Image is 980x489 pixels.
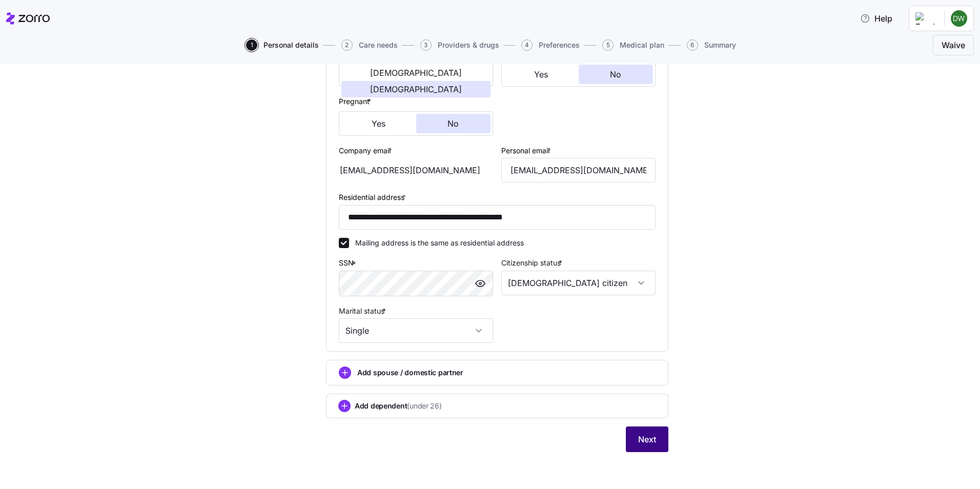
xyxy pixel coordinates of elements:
[539,42,580,49] span: Preferences
[501,271,656,295] input: Select citizenship status
[244,39,319,51] a: 1Personal details
[355,401,442,411] span: Add dependent
[602,39,664,51] button: 5Medical plan
[339,192,408,203] label: Residential address
[687,39,698,51] span: 6
[246,39,257,51] span: 1
[339,318,493,343] input: Select marital status
[620,42,664,49] span: Medical plan
[420,39,432,51] span: 3
[263,42,319,49] span: Personal details
[339,305,388,317] label: Marital status
[407,401,441,411] span: (under 26)
[626,426,668,452] button: Next
[534,70,548,78] span: Yes
[687,39,736,51] button: 6Summary
[933,35,974,55] button: Waive
[501,158,656,182] input: Email
[610,70,621,78] span: No
[638,433,656,445] span: Next
[370,69,462,77] span: [DEMOGRAPHIC_DATA]
[521,39,580,51] button: 4Preferences
[359,42,398,49] span: Care needs
[438,42,499,49] span: Providers & drugs
[339,257,358,269] label: SSN
[951,10,967,27] img: 7a31cda1750bc0a80d1d1c6cc5f9b9aa
[501,257,564,269] label: Citizenship status
[341,39,398,51] button: 2Care needs
[501,145,553,156] label: Personal email
[357,368,463,378] span: Add spouse / domestic partner
[349,238,524,248] label: Mailing address is the same as residential address
[447,119,459,128] span: No
[602,39,614,51] span: 5
[339,96,373,107] label: Pregnant
[915,12,936,25] img: Employer logo
[341,39,353,51] span: 2
[942,39,965,51] span: Waive
[339,366,351,379] svg: add icon
[246,39,319,51] button: 1Personal details
[338,400,351,412] svg: add icon
[420,39,499,51] button: 3Providers & drugs
[852,8,901,29] button: Help
[704,42,736,49] span: Summary
[860,12,892,25] span: Help
[339,145,394,156] label: Company email
[370,85,462,93] span: [DEMOGRAPHIC_DATA]
[372,119,385,128] span: Yes
[521,39,533,51] span: 4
